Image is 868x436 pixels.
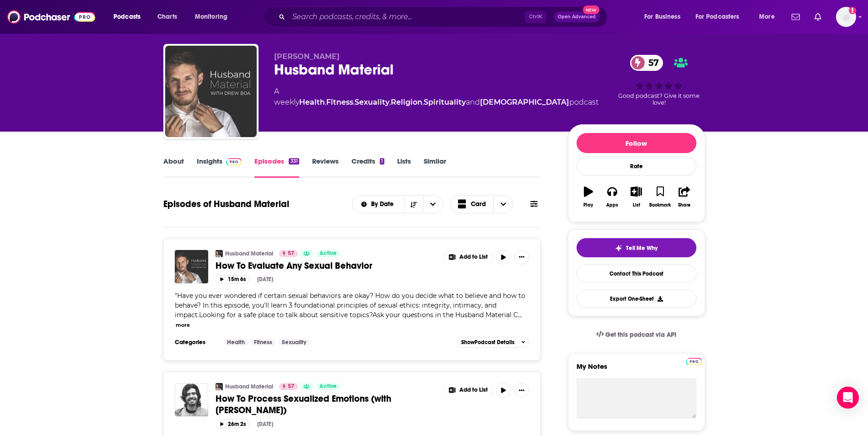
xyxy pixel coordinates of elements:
button: open menu [352,201,404,207]
div: [DATE] [257,276,273,282]
span: " [175,292,525,319]
span: Tell Me Why [626,245,658,252]
img: How To Process Sexualized Emotions (with Jonathan Hernandez) [175,383,208,416]
div: Bookmark [649,202,671,208]
svg: Add a profile image [849,7,856,14]
span: 57 [288,249,294,258]
a: About [163,157,184,178]
a: Pro website [686,356,702,365]
a: Sexuality [355,98,389,106]
a: 57 [630,55,663,71]
a: How To Process Sexualized Emotions (with [PERSON_NAME]) [216,393,438,416]
input: Search podcasts, credits, & more... [289,10,525,24]
a: [DEMOGRAPHIC_DATA] [480,98,569,106]
a: Episodes331 [254,157,299,178]
span: Charts [157,11,177,23]
span: Card [471,201,486,207]
a: Get this podcast via API [589,324,684,346]
button: List [624,181,648,213]
button: open menu [690,10,753,24]
div: Play [583,202,593,208]
img: Husband Material [216,250,223,257]
button: Export One-Sheet [577,290,696,308]
button: more [176,321,190,329]
span: Add to List [459,387,488,393]
a: Fitness [250,339,276,346]
span: New [583,5,599,14]
div: 1 [380,158,384,165]
div: Apps [606,202,618,208]
button: ShowPodcast Details [457,337,529,348]
span: By Date [371,201,397,207]
button: Sort Direction [404,196,423,213]
div: Search podcasts, credits, & more... [272,6,616,27]
a: Fitness [326,98,353,106]
span: and [466,98,480,106]
div: Share [678,202,690,208]
a: Active [316,250,340,257]
button: open menu [753,10,786,24]
div: 331 [289,158,299,165]
a: Active [316,383,340,390]
span: Logged in as smacnaughton [836,7,856,27]
a: Spirituality [424,98,466,106]
div: Rate [577,157,696,175]
span: , [325,98,326,106]
span: , [389,98,391,106]
img: How To Evaluate Any Sexual Behavior [175,250,208,283]
label: My Notes [577,362,696,378]
button: 26m 2s [216,420,250,428]
button: Bookmark [648,181,672,213]
button: open menu [638,10,692,24]
button: Show More Button [445,383,492,398]
span: Active [319,382,337,391]
h3: Categories [175,339,216,346]
span: Podcasts [113,11,140,23]
img: Husband Material [216,383,223,390]
a: Husband Material [225,250,273,257]
button: open menu [107,10,152,24]
span: Get this podcast via API [605,331,676,339]
a: Sexuality [278,339,310,346]
span: How To Process Sexualized Emotions (with [PERSON_NAME]) [216,393,391,416]
a: Lists [397,157,411,178]
div: Open Intercom Messenger [837,387,859,409]
span: Monitoring [195,11,227,23]
span: Show Podcast Details [461,339,514,346]
img: Podchaser Pro [686,358,702,365]
button: Share [672,181,696,213]
div: A weekly podcast [274,86,598,108]
span: 57 [639,55,663,71]
button: tell me why sparkleTell Me Why [577,238,696,257]
span: ... [518,311,522,319]
button: Choose View [450,195,513,213]
span: Active [319,249,337,258]
a: Health [299,98,325,106]
a: Show notifications dropdown [811,9,825,25]
span: Have you ever wondered if certain sexual behaviors are okay? How do you decide what to believe an... [175,292,525,319]
span: For Podcasters [695,11,739,23]
a: Show notifications dropdown [788,9,803,25]
span: , [353,98,355,106]
img: Husband Material [165,46,257,137]
span: Open Advanced [558,15,596,19]
button: open menu [189,10,239,24]
a: Reviews [312,157,339,178]
button: Show profile menu [836,7,856,27]
h1: Episodes of Husband Material [163,198,289,210]
a: 57 [279,383,298,390]
img: Podchaser - Follow, Share and Rate Podcasts [7,8,95,26]
button: Follow [577,133,696,153]
img: Podchaser Pro [226,158,242,165]
button: Show More Button [514,383,529,398]
a: 57 [279,250,298,257]
a: InsightsPodchaser Pro [197,157,242,178]
div: [DATE] [257,421,273,427]
button: Apps [600,181,624,213]
a: Credits1 [351,157,384,178]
